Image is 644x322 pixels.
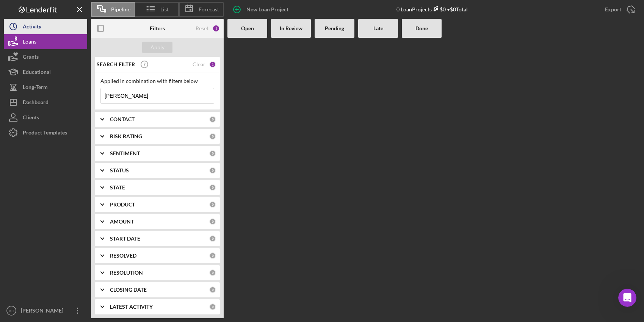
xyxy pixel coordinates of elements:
span: Pipeline [111,6,130,13]
b: STATUS [110,167,129,174]
div: Loans [23,34,36,51]
iframe: Intercom live chat [618,289,636,307]
div: As you know, we're constantly looking for ways to improving the platform, and I'd love to hear yo... [12,116,118,167]
span: List [160,6,169,13]
div: 0 [209,133,216,140]
p: Active over [DATE] [37,9,83,17]
div: Export [605,2,621,17]
b: SEARCH FILTER [97,61,135,67]
div: 0 [209,116,216,123]
b: CONTACT [110,116,135,122]
div: Apply [150,42,165,53]
b: Is there functionality that you’d like to see us build that would bring you even more value? [12,138,117,167]
div: Clients [23,110,39,127]
b: Pending [325,25,344,31]
button: Send a message… [130,239,142,251]
b: LATEST ACTIVITY [110,304,153,310]
b: AMOUNT [110,219,134,225]
button: Grants [4,49,87,64]
b: Open [241,25,254,31]
div: If you’re receiving this message, it seems you've logged at least 30 sessions. Well done! [12,90,118,112]
b: Late [373,25,383,31]
div: Close [133,3,147,17]
div: Hi [PERSON_NAME], [12,78,118,86]
div: Product Templates [23,125,67,142]
b: STATE [110,184,125,191]
button: Emoji picker [12,242,18,248]
div: Looking forward to hearing from you, [PERSON_NAME] / Co-founder of Lenderfit [12,205,118,227]
button: Upload attachment [36,242,42,248]
div: Long-Term [23,80,48,97]
div: 0 [209,201,216,208]
div: 1 [209,61,216,68]
div: New Loan Project [246,2,288,17]
div: 0 [209,184,216,191]
img: Profile image for David [22,4,34,16]
div: Clear [193,61,205,67]
button: Long-Term [4,80,87,95]
b: CLOSING DATE [110,287,147,293]
button: Dashboard [4,95,87,110]
button: Clients [4,110,87,125]
div: 0 [209,303,216,310]
div: 0 [209,286,216,293]
button: Loans [4,34,87,49]
span: Forecast [199,6,219,13]
div: 1 [212,25,220,32]
div: 0 Loan Projects • $0 Total [396,6,468,13]
b: PRODUCT [110,202,135,208]
b: Filters [150,25,165,31]
text: MG [8,309,14,313]
b: SENTIMENT [110,150,140,156]
button: Start recording [48,242,54,248]
div: 0 [209,252,216,259]
div: While we're not able to build everything that's requested, your input is helping to shape our lon... [12,172,118,201]
b: RESOLUTION [110,270,143,276]
div: Dashboard [23,95,49,112]
div: Reset [196,25,208,31]
button: go back [5,3,19,17]
div: Grants [23,49,39,66]
div: Hi [PERSON_NAME],If you’re receiving this message, it seems you've logged at least 30 sessions. W... [6,74,124,232]
button: Home [119,3,133,17]
button: MG[PERSON_NAME] [4,303,87,318]
div: Our offices are closed for the Fourth of July Holiday until [DATE]. [23,45,138,60]
div: 0 [209,218,216,225]
div: Applied in combination with filters below [100,78,214,84]
div: Educational [23,64,51,81]
div: Activity [23,19,41,36]
div: 0 [209,150,216,157]
div: $0 [432,6,446,13]
b: RISK RATING [110,133,142,139]
button: Educational [4,64,87,80]
div: David says… [6,74,146,249]
b: In Review [280,25,302,31]
b: RESOLVED [110,253,136,259]
button: New Loan Project [227,2,296,17]
div: 0 [209,235,216,242]
div: 0 [209,167,216,174]
button: Gif picker [24,242,30,248]
button: Activity [4,19,87,34]
button: Apply [142,42,172,53]
b: Done [415,25,428,31]
button: Product Templates [4,125,87,140]
div: [PERSON_NAME] [19,303,68,320]
textarea: Message… [6,226,145,239]
h1: [PERSON_NAME] [37,4,86,9]
button: Export [597,2,640,17]
b: START DATE [110,236,140,242]
div: 0 [209,269,216,276]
